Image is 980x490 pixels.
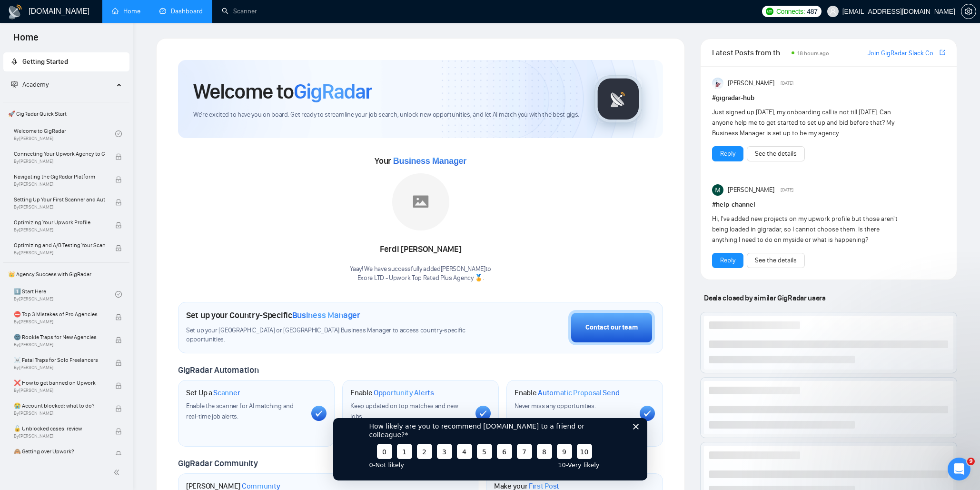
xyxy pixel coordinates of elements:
[700,290,829,306] span: Deals closed by similar GigRadar users
[712,78,723,89] img: Anisuzzaman Khan
[807,6,817,17] span: 487
[14,342,105,348] span: By [PERSON_NAME]
[112,7,140,15] a: homeHome
[4,104,129,123] span: 🚀 GigRadar Quick Start
[159,7,203,15] a: dashboardDashboard
[14,410,105,416] span: By [PERSON_NAME]
[178,365,258,375] span: GigRadar Automation
[797,50,829,57] span: 18 hours ago
[515,402,595,410] span: Never miss any opportunities.
[585,322,638,333] div: Contact our team
[294,79,372,104] span: GigRadar
[14,181,105,187] span: By [PERSON_NAME]
[115,130,122,137] span: check-circle
[115,451,122,458] span: lock
[940,48,945,57] a: export
[14,284,115,305] a: 1️⃣ Start HereBy[PERSON_NAME]
[14,401,105,410] span: 😭 Account blocked: what to do?
[712,146,743,161] button: Reply
[350,388,434,398] h1: Enable
[4,265,129,284] span: 👑 Agency Success with GigRadar
[14,319,105,325] span: By [PERSON_NAME]
[712,47,788,59] span: Latest Posts from the GigRadar Community
[193,110,579,120] span: We're excited to have you on board. Get ready to streamline your job search, unlock new opportuni...
[14,172,105,181] span: Navigating the GigRadar Platform
[538,388,619,398] span: Automatic Proposal Send
[712,200,945,210] h1: # help-channel
[115,428,122,435] span: lock
[940,49,945,56] span: export
[14,365,105,370] span: By [PERSON_NAME]
[720,149,735,159] a: Reply
[14,240,105,250] span: Optimizing and A/B Testing Your Scanner for Better Results
[594,75,642,123] img: gigradar-logo.png
[747,253,805,268] button: See the details
[186,310,360,320] h1: Set up your Country-Specific
[14,355,105,365] span: ☠️ Fatal Traps for Solo Freelancers
[113,468,123,477] span: double-left
[222,7,257,15] a: searchScanner
[14,424,105,433] span: 🔓 Unblocked cases: review
[115,222,122,229] span: lock
[115,176,122,183] span: lock
[14,388,105,393] span: By [PERSON_NAME]
[115,153,122,160] span: lock
[115,382,122,389] span: lock
[14,149,105,159] span: Connecting Your Upwork Agency to GigRadar
[115,360,122,366] span: lock
[186,402,294,420] span: Enable the scanner for AI matching and real-time job alerts.
[712,107,899,139] div: Just signed up [DATE], my onboarding call is not till [DATE]. Can anyone help me to get started t...
[781,186,793,194] span: [DATE]
[14,123,115,144] a: Welcome to GigRadarBy[PERSON_NAME]
[22,58,68,66] span: Getting Started
[712,253,743,268] button: Reply
[776,6,805,17] span: Connects:
[11,81,18,88] span: fund-projection-screen
[350,241,491,258] div: Ferdi [PERSON_NAME]
[712,214,899,245] div: Hi, I've added new projects on my upwork profile but those aren't being loaded in gigradar, so I ...
[292,310,360,320] span: Business Manager
[568,310,655,345] button: Contact our team
[374,388,434,398] span: Opportunity Alerts
[375,156,466,166] span: Your
[728,78,774,89] span: [PERSON_NAME]
[961,4,976,19] button: setting
[830,8,836,15] span: user
[14,195,105,204] span: Setting Up Your First Scanner and Auto-Bidder
[392,173,449,230] img: placeholder.png
[350,274,491,283] p: Exore LTD - Upwork Top Rated Plus Agency 🏅 .
[350,402,458,420] span: Keep updated on top matches and new jobs.
[14,250,105,256] span: By [PERSON_NAME]
[333,418,647,480] iframe: Опрос от GigRadar.io
[11,80,49,89] span: Academy
[3,52,129,71] li: Getting Started
[712,184,723,196] img: Milan Stojanovic
[350,265,491,283] div: Yaay! We have successfully added [PERSON_NAME] to
[14,227,105,233] span: By [PERSON_NAME]
[6,30,46,50] span: Home
[14,310,105,319] span: ⛔ Top 3 Mistakes of Pro Agencies
[720,255,735,266] a: Reply
[186,388,240,398] h1: Set Up a
[8,4,23,20] img: logo
[515,388,619,398] h1: Enable
[755,149,797,159] a: See the details
[14,447,105,456] span: 🙈 Getting over Upwork?
[728,185,774,195] span: [PERSON_NAME]
[115,199,122,206] span: lock
[14,433,105,439] span: By [PERSON_NAME]
[14,204,105,210] span: By [PERSON_NAME]
[115,405,122,412] span: lock
[14,332,105,342] span: 🌚 Rookie Traps for New Agencies
[178,458,258,469] span: GigRadar Community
